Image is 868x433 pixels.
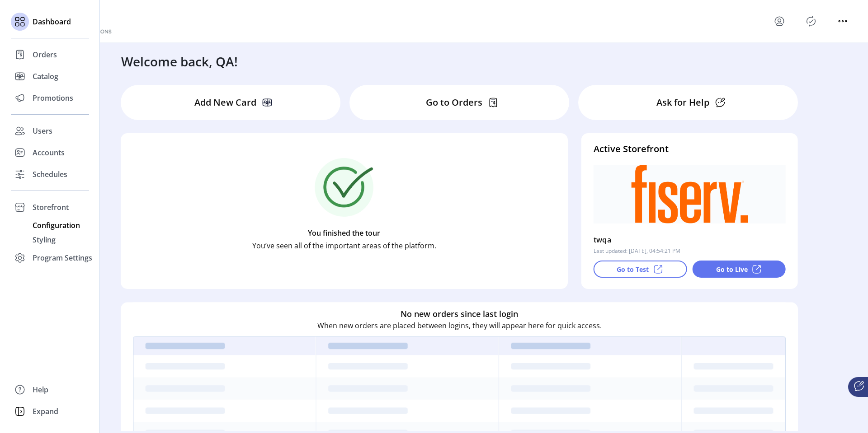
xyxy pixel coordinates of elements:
button: menu [772,14,787,28]
span: Program Settings [33,252,92,263]
span: Dashboard [33,16,71,27]
p: When new orders are placed between logins, they will appear here for quick access. [317,320,602,331]
span: Styling [33,234,56,245]
span: Users [33,126,52,136]
p: You’ve seen all of the important areas of the platform. [252,240,436,251]
p: Go to Test [617,265,649,274]
h3: Welcome back, QA! [121,52,238,71]
span: Accounts [33,147,65,158]
p: Add New Card [194,96,256,109]
h4: Active Storefront [594,142,786,156]
p: Go to Orders [426,96,482,109]
span: Configuration [33,220,80,231]
p: Go to Live [716,265,748,274]
span: Catalog [33,71,58,82]
button: menu [835,14,850,28]
p: You finished the tour [308,228,380,238]
button: Publisher Panel [804,14,818,28]
p: Ask for Help [656,96,709,109]
span: Orders [33,49,57,60]
span: Storefront [33,202,69,213]
span: Promotions [33,93,73,103]
h6: No new orders since last login [401,308,518,320]
span: Expand [33,406,58,417]
p: Last updated: [DATE], 04:54:21 PM [594,247,680,255]
p: twqa [594,233,612,247]
span: Help [33,384,48,395]
span: Schedules [33,169,67,180]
